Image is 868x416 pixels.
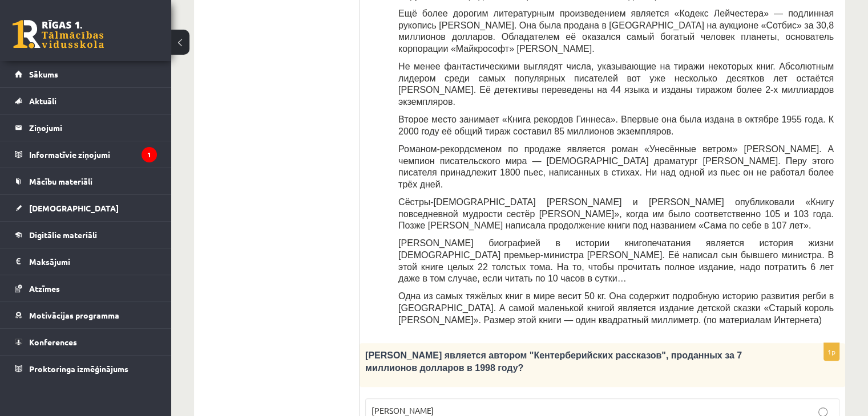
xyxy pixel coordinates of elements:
[29,364,128,374] span: Proktoringa izmēģinājums
[29,115,157,141] legend: Ziņojumi
[365,350,742,373] span: [PERSON_NAME] является автором "Кентерберийских рассказов", проданных за 7 миллионов долларов в 1...
[15,61,157,87] a: Sākums
[29,69,58,79] span: Sākums
[823,342,839,361] p: 1p
[29,248,157,275] legend: Maksājumi
[398,62,834,107] span: Не менее фантастическими выглядят числа, указывающие на тиражи некоторых книг. Абсолютным лидером...
[29,310,119,320] span: Motivācijas programma
[398,197,834,230] span: Сёстры-[DEMOGRAPHIC_DATA] [PERSON_NAME] и [PERSON_NAME] опубликовали «Книгу повседневной мудрости...
[142,147,157,162] i: 1
[29,337,77,347] span: Konferences
[15,141,157,168] a: Informatīvie ziņojumi1
[13,20,104,48] a: Rīgas 1. Tālmācības vidusskola
[15,195,157,221] a: [DEMOGRAPHIC_DATA]
[398,9,834,54] span: Ещё более дорогим литературным произведением является «Кодекс Лейчестера» — подлинная рукопись [P...
[29,203,119,213] span: [DEMOGRAPHIC_DATA]
[398,144,834,189] span: Романом-рекордсменом по продаже является роман «Унесённые ветром» [PERSON_NAME]. А чемпион писате...
[29,141,157,168] legend: Informatīvie ziņojumi
[15,168,157,194] a: Mācību materiāli
[398,291,834,324] span: Одна из самых тяжёлых книг в мире весит 50 кг. Она содержит подробную историю развития регби в [G...
[398,115,834,136] span: Второе место занимает «Книга рекордов Гиннеса». Впервые она была издана в октябре 1955 года. К 20...
[15,356,157,382] a: Proktoringa izmēģinājums
[15,88,157,114] a: Aktuāli
[29,176,92,186] span: Mācību materiāli
[398,238,834,283] span: [PERSON_NAME] биографией в истории книгопечатания является история жизни [DEMOGRAPHIC_DATA] премь...
[29,96,56,106] span: Aktuāli
[15,275,157,301] a: Atzīmes
[15,222,157,248] a: Digitālie materiāli
[15,248,157,275] a: Maksājumi
[15,115,157,141] a: Ziņojumi
[15,302,157,328] a: Motivācijas programma
[372,405,434,415] span: [PERSON_NAME]
[29,283,60,293] span: Atzīmes
[15,329,157,355] a: Konferences
[29,230,97,240] span: Digitālie materiāli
